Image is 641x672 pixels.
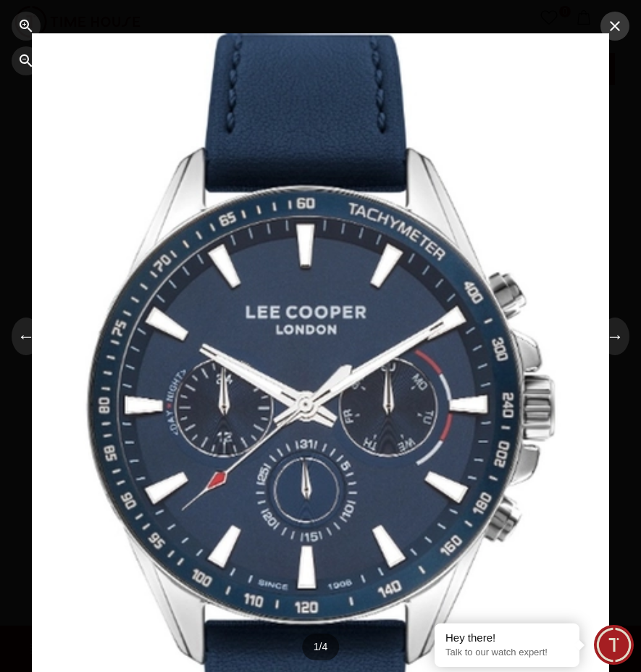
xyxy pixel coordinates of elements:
div: Chat Widget [594,625,634,665]
button: ← [12,318,41,355]
div: Hey there! [445,631,569,645]
p: Talk to our watch expert! [445,647,569,659]
button: → [600,318,629,355]
div: 1 / 4 [302,634,339,660]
